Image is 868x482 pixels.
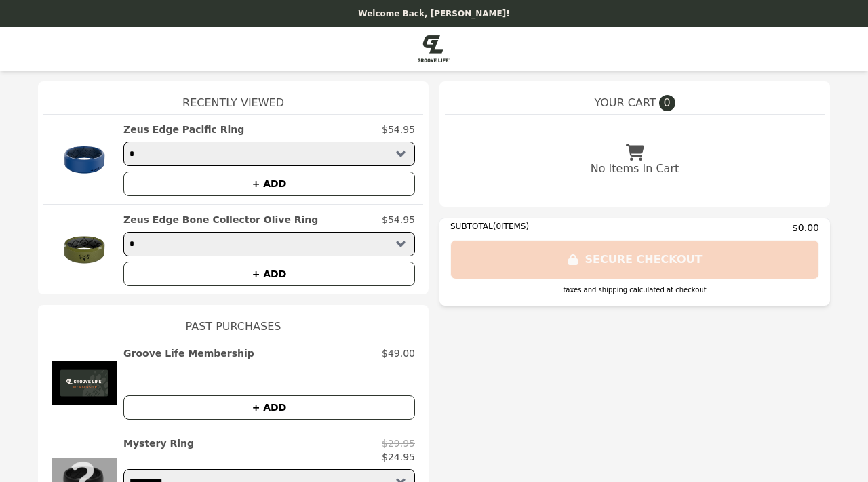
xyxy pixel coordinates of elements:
select: Select a product variant [123,232,415,256]
p: $24.95 [382,450,415,464]
p: $54.95 [382,123,415,136]
img: Brand Logo [418,35,450,62]
button: + ADD [123,395,415,420]
img: Zeus Edge Bone Collector Olive Ring [52,213,117,286]
span: ( 0 ITEMS) [493,222,529,231]
span: $0.00 [792,221,819,235]
button: + ADD [123,172,415,196]
span: YOUR CART [594,95,656,111]
img: Groove Life Membership [52,346,117,420]
p: Welcome Back, [PERSON_NAME]! [8,8,860,19]
button: + ADD [123,262,415,286]
h2: Zeus Edge Bone Collector Olive Ring [123,213,318,226]
p: $29.95 [382,437,415,450]
span: SUBTOTAL [450,222,493,231]
div: taxes and shipping calculated at checkout [450,285,819,295]
p: $54.95 [382,213,415,226]
img: Zeus Edge Pacific Ring [52,123,117,196]
h1: Past Purchases [43,305,423,338]
p: No Items In Cart [591,161,679,177]
h2: Zeus Edge Pacific Ring [123,123,244,136]
span: 0 [659,95,675,111]
select: Select a product variant [123,142,415,166]
h2: Groove Life Membership [123,346,254,360]
p: $49.00 [382,346,415,360]
h1: Recently Viewed [43,81,423,114]
h2: Mystery Ring [123,437,194,450]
